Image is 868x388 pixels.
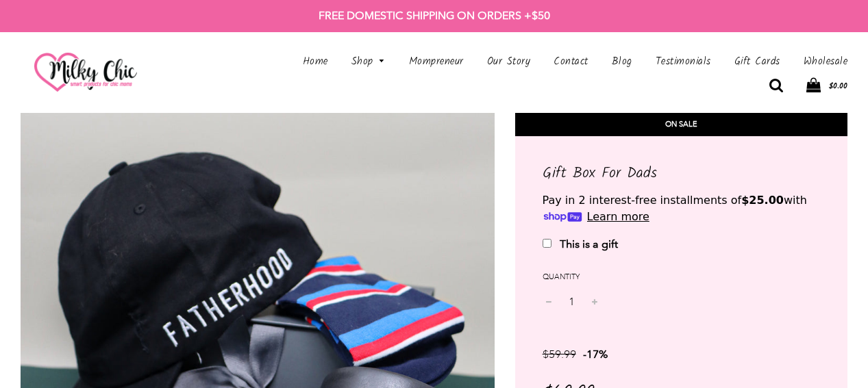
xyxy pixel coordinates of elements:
a: Home [293,47,338,77]
span: $59.99 [543,348,576,361]
strong: FREE DOMESTIC SHIPPING ON ORDERS +$50 [319,9,550,22]
span: 17% [586,348,608,361]
a: Wholesale [793,47,848,77]
label: Quantity [543,272,580,284]
img: milkychic [34,53,137,92]
a: $0.00 [806,77,847,95]
input: This is a gift [543,239,551,248]
a: Mompreneur [399,47,474,77]
input: quantity [543,290,601,315]
a: Contact [543,47,599,77]
span: - [579,346,608,363]
div: On Sale [515,113,847,136]
a: Testimonials [645,47,721,77]
a: Gift Cards [724,47,791,77]
a: Our Story [477,47,541,77]
span: $0.00 [829,79,847,92]
a: Blog [602,47,643,77]
h1: Gift Box For Dads [543,164,820,185]
a: Shop [341,47,396,77]
b: This is a gift [560,237,618,250]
